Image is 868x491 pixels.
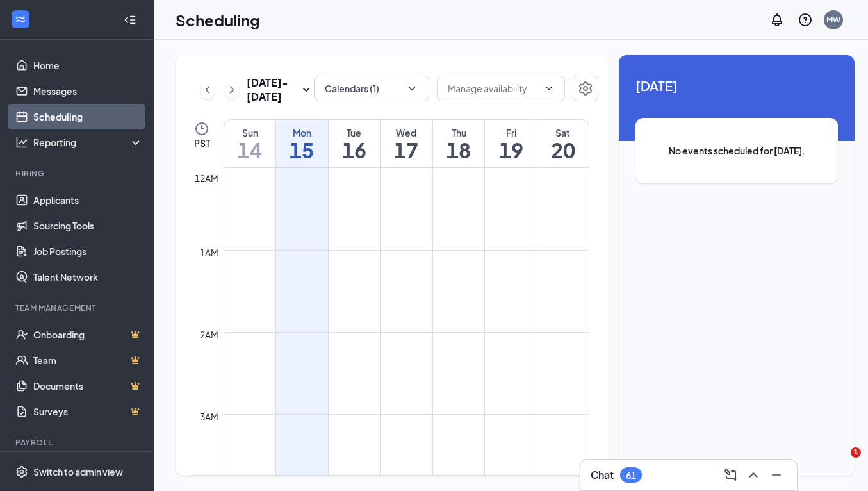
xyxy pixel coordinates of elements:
[433,120,485,167] a: September 18, 2025
[329,126,381,139] div: Tue
[224,120,275,167] a: September 14, 2025
[635,76,838,96] span: [DATE]
[720,465,741,485] button: ComposeMessage
[33,78,143,104] a: Messages
[197,410,221,424] div: 3am
[573,76,598,101] button: Settings
[247,76,299,104] h3: [DATE] - [DATE]
[276,120,328,167] a: September 15, 2025
[201,82,214,97] svg: ChevronLeft
[33,399,143,424] a: SurveysCrown
[33,373,143,399] a: DocumentsCrown
[537,126,589,139] div: Sat
[766,465,787,485] button: Minimize
[573,76,598,104] a: Settings
[33,465,123,478] div: Switch to admin view
[15,465,28,478] svg: Settings
[224,139,275,161] h1: 14
[33,187,143,213] a: Applicants
[743,465,764,485] button: ChevronUp
[197,328,221,342] div: 2am
[448,81,539,96] input: Manage availability
[194,121,209,137] svg: Clock
[224,126,275,139] div: Sun
[746,467,761,483] svg: ChevronUp
[381,139,432,161] h1: 17
[851,447,861,458] span: 1
[33,136,143,149] div: Reporting
[225,80,239,99] button: ChevronRight
[433,126,485,139] div: Thu
[194,137,210,149] span: PST
[15,168,140,179] div: Hiring
[225,82,238,97] svg: ChevronRight
[723,467,738,483] svg: ComposeMessage
[33,347,143,373] a: TeamCrown
[769,12,785,28] svg: Notifications
[591,468,614,482] h3: Chat
[537,139,589,161] h1: 20
[201,80,215,99] button: ChevronLeft
[176,9,260,31] h1: Scheduling
[33,264,143,290] a: Talent Network
[33,213,143,238] a: Sourcing Tools
[485,139,537,161] h1: 19
[329,120,381,167] a: September 16, 2025
[33,322,143,347] a: OnboardingCrown
[826,14,840,25] div: MW
[276,139,328,161] h1: 15
[798,12,813,28] svg: QuestionInfo
[485,120,537,167] a: September 19, 2025
[15,303,140,313] div: Team Management
[537,120,589,167] a: September 20, 2025
[626,470,636,481] div: 61
[299,82,314,97] svg: SmallChevronDown
[33,238,143,264] a: Job Postings
[15,437,140,448] div: Payroll
[124,13,136,26] svg: Collapse
[33,53,143,78] a: Home
[314,76,429,101] button: Calendars (1)ChevronDown
[33,104,143,129] a: Scheduling
[381,126,432,139] div: Wed
[661,144,812,158] span: No events scheduled for [DATE].
[381,120,432,167] a: September 17, 2025
[485,126,537,139] div: Fri
[15,136,28,149] svg: Analysis
[405,82,418,95] svg: ChevronDown
[14,13,27,26] svg: WorkstreamLogo
[276,126,328,139] div: Mon
[197,246,221,260] div: 1am
[192,171,221,185] div: 12am
[433,139,485,161] h1: 18
[769,467,784,483] svg: Minimize
[824,447,855,478] iframe: Intercom live chat
[578,81,593,96] svg: Settings
[544,83,554,94] svg: ChevronDown
[329,139,381,161] h1: 16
